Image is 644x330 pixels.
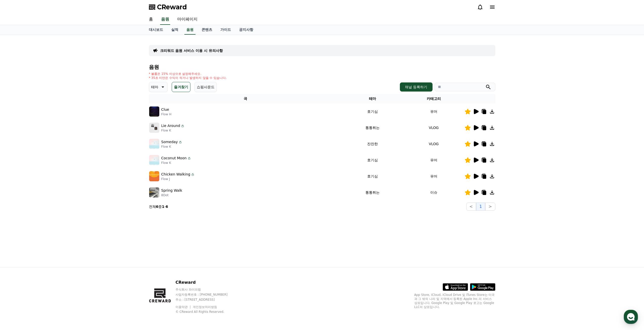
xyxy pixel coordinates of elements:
[161,161,191,165] p: Flow K
[403,94,464,103] th: 카테고리
[149,123,159,133] img: music
[175,305,191,309] a: 이용약관
[194,82,217,92] button: 쇼핑사운드
[175,298,237,302] p: 주소 : [STREET_ADDRESS]
[403,152,464,168] td: 유머
[235,25,257,35] a: 공지사항
[342,94,403,103] th: 테마
[342,168,403,184] td: 호기심
[167,25,182,35] a: 실적
[149,3,187,11] a: CReward
[149,139,159,149] img: music
[157,3,187,11] span: CReward
[172,82,190,92] button: 즐겨찾기
[149,106,159,117] img: music
[161,123,180,128] p: Lie Around
[162,205,164,209] strong: 1
[175,288,237,292] p: 주식회사 와이피랩
[161,193,182,197] p: 8Dot
[342,103,403,120] td: 호기심
[403,120,464,136] td: VLOG
[160,48,223,53] a: 크리워드 음원 서비스 이용 시 유의사항
[161,188,182,193] p: Spring Walk
[198,25,216,35] a: 콘텐츠
[161,128,185,133] p: Flow K
[149,155,159,165] img: music
[342,136,403,152] td: 잔잔한
[403,184,464,201] td: 이슈
[342,152,403,168] td: 호기심
[161,145,182,149] p: Flow K
[175,293,237,297] p: 사업자등록번호 : [PHONE_NUMBER]
[485,203,495,211] button: >
[149,171,159,181] img: music
[476,203,485,211] button: 1
[173,14,202,25] a: 마이페이지
[161,112,171,116] p: Flow H
[175,279,237,285] p: CReward
[149,187,159,197] img: music
[161,107,169,112] p: Clue
[184,25,196,35] a: 음원
[342,120,403,136] td: 통통튀는
[145,14,157,25] a: 홈
[151,83,158,91] p: 테마
[149,76,227,80] p: * 35초 미만은 수익이 적거나 발생하지 않을 수 있습니다.
[160,14,170,25] a: 음원
[161,172,190,177] p: Chicken Walking
[193,305,217,309] a: 개인정보처리방침
[156,205,159,209] strong: 6
[149,82,168,92] button: 테마
[403,136,464,152] td: VLOG
[342,184,403,201] td: 통통튀는
[149,204,168,209] p: 전체 중 -
[149,64,495,70] h4: 음원
[403,168,464,184] td: 유머
[161,177,195,181] p: Flow J
[149,72,227,76] p: * 볼륨은 15% 이상으로 설정해주세요.
[166,205,168,209] strong: 6
[414,293,495,309] p: App Store, iCloud, iCloud Drive 및 iTunes Store는 미국과 그 밖의 나라 및 지역에서 등록된 Apple Inc.의 서비스 상표입니다. Goo...
[400,82,432,92] button: 채널 등록하기
[161,156,187,161] p: Coconut Moon
[175,310,237,314] p: © CReward All Rights Reserved.
[403,103,464,120] td: 유머
[145,25,167,35] a: 대시보드
[161,139,178,145] p: Someday
[149,94,342,103] th: 곡
[466,203,476,211] button: <
[216,25,235,35] a: 가이드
